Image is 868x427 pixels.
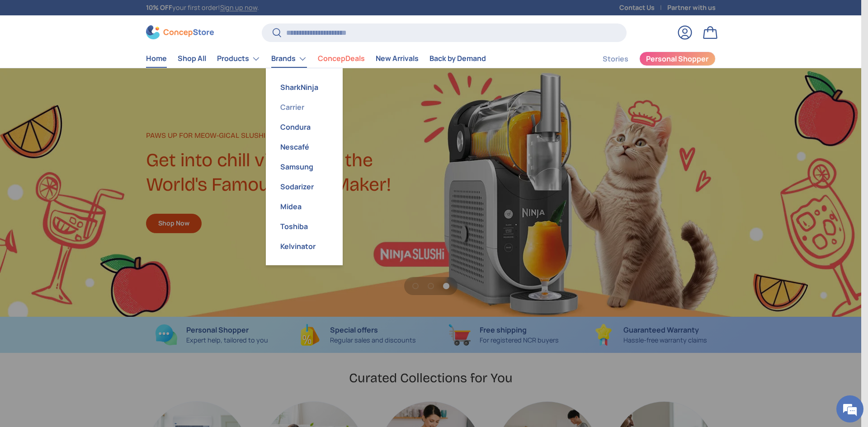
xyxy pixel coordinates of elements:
[603,50,628,68] a: Stories
[148,5,170,26] div: Minimize live chat window
[376,50,419,67] a: New Arrivals
[47,51,152,62] div: Chat with us now
[146,50,486,68] nav: Primary
[5,247,172,278] textarea: Type your message and hit 'Enter'
[429,50,486,67] a: Back by Demand
[52,114,125,205] span: We're online!
[581,50,716,68] nav: Secondary
[178,50,206,67] a: Shop All
[639,52,716,66] a: Personal Shopper
[646,55,708,62] span: Personal Shopper
[146,50,167,67] a: Home
[212,50,266,68] summary: Products
[266,50,312,68] summary: Brands
[318,50,365,67] a: ConcepDeals
[146,25,214,39] img: ConcepStore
